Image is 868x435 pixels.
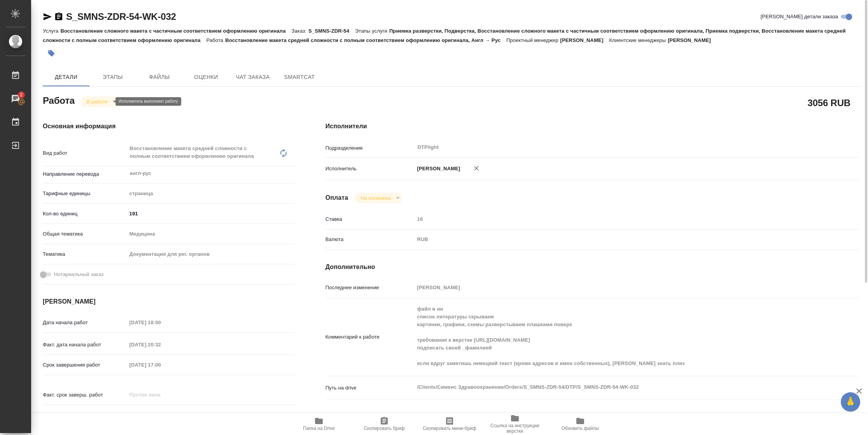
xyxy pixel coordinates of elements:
p: Срок завершения услуги [43,411,127,419]
input: Пустое поле [415,213,815,225]
div: В работе [80,96,119,107]
span: Детали [47,72,85,82]
button: Папка на Drive [286,413,352,435]
p: Последнее изменение [325,284,415,292]
span: SmartCat [281,72,318,82]
input: Пустое поле [127,339,195,350]
input: Пустое поле [127,389,195,400]
div: страница [127,187,294,200]
h4: Исполнители [325,122,859,131]
p: Комментарий к работе [325,333,415,341]
button: Скопировать ссылку [54,12,63,21]
p: Восстановление сложного макета с частичным соответствием оформлению оригинала [60,28,291,34]
button: Ссылка на инструкции верстки [482,413,548,435]
p: [PERSON_NAME] [668,37,717,43]
textarea: файл в ин список литературы скрываем картинки, графики, схемы разверстываем плашками поверх требо... [415,302,815,370]
span: Нотариальный заказ [54,271,103,278]
p: [PERSON_NAME] [560,37,609,43]
button: Удалить исполнителя [468,160,485,177]
p: Срок завершения работ [43,361,127,369]
p: Восстановление макета средней сложности с полным соответствием оформлению оригинала, Англ → Рус [225,37,506,43]
input: Пустое поле [127,359,195,370]
span: Скопировать бриф [364,426,404,431]
span: Этапы [94,72,131,82]
p: Факт. срок заверш. работ [43,391,127,399]
p: Направление перевода [43,170,127,178]
div: В работе [354,193,402,203]
input: ✎ Введи что-нибудь [127,409,195,421]
button: Скопировать бриф [352,413,417,435]
input: ✎ Введи что-нибудь [127,208,294,219]
div: RUB [415,233,815,246]
span: 2 [15,91,27,99]
p: Заказ: [292,28,308,34]
p: Проектный менеджер [506,37,560,43]
h4: Основная информация [43,122,294,131]
a: S_SMNS-ZDR-54-WK-032 [66,11,176,22]
input: Пустое поле [127,317,195,328]
p: Ставка [325,215,415,223]
h2: 3056 RUB [808,96,850,109]
button: Обновить файлы [548,413,613,435]
a: 2 [2,89,29,108]
button: Не оплачена [358,195,393,201]
p: [PERSON_NAME] [415,165,460,173]
div: Медицина [127,227,294,241]
button: Добавить тэг [43,45,60,62]
p: Кол-во единиц [43,210,127,218]
h4: Оплата [325,193,348,203]
p: S_SMNS-ZDR-54 [308,28,355,34]
p: Общая тематика [43,230,127,238]
p: Приемка разверстки, Подверстка, Восстановление сложного макета с частичным соответствием оформлен... [43,28,846,43]
p: Работа [206,37,226,43]
span: Обновить файлы [562,426,599,431]
p: Этапы услуги [355,28,389,34]
p: Тарифные единицы [43,190,127,197]
span: Файлы [141,72,178,82]
p: Исполнитель [325,165,415,173]
h4: Дополнительно [325,262,859,272]
p: Путь на drive [325,384,415,392]
span: [PERSON_NAME] детали заказа [761,13,838,21]
span: 🙏 [844,394,857,410]
p: Тематика [43,250,127,258]
p: Клиентские менеджеры [609,37,668,43]
p: Подразделение [325,144,415,152]
button: Скопировать мини-бриф [417,413,482,435]
div: Документация для рег. органов [127,248,294,261]
textarea: /Clients/Сименс Здравоохранение/Orders/S_SMNS-ZDR-54/DTP/S_SMNS-ZDR-54-WK-032 [415,381,815,394]
h4: [PERSON_NAME] [43,297,294,306]
span: Скопировать мини-бриф [423,426,476,431]
p: Вид работ [43,149,127,157]
input: Пустое поле [415,282,815,293]
button: В работе [84,98,110,105]
h2: Работа [43,93,75,107]
p: Дата начала работ [43,319,127,327]
button: Скопировать ссылку для ЯМессенджера [43,12,52,21]
span: Чат заказа [234,72,271,82]
span: Папка на Drive [303,426,335,431]
p: Услуга [43,28,60,34]
span: Ссылка на инструкции верстки [487,423,543,434]
span: Оценки [187,72,225,82]
p: Факт. дата начала работ [43,341,127,349]
p: Валюта [325,236,415,243]
button: 🙏 [841,392,860,412]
